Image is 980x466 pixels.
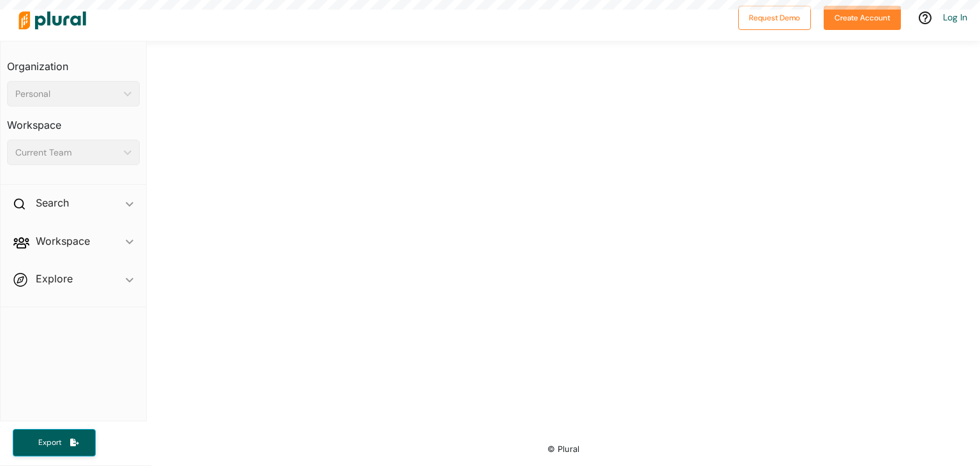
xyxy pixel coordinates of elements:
h2: Search [36,196,69,210]
a: Request Demo [738,10,811,24]
div: Personal [15,87,119,101]
button: Request Demo [738,6,811,30]
button: Export [13,429,96,456]
h3: Workspace [7,106,140,135]
small: © Plural [547,444,579,454]
h3: Organization [7,48,140,76]
button: Create Account [824,6,901,30]
div: Current Team [15,146,119,159]
a: Create Account [824,10,901,24]
a: Log In [943,11,967,23]
span: Export [29,437,70,448]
